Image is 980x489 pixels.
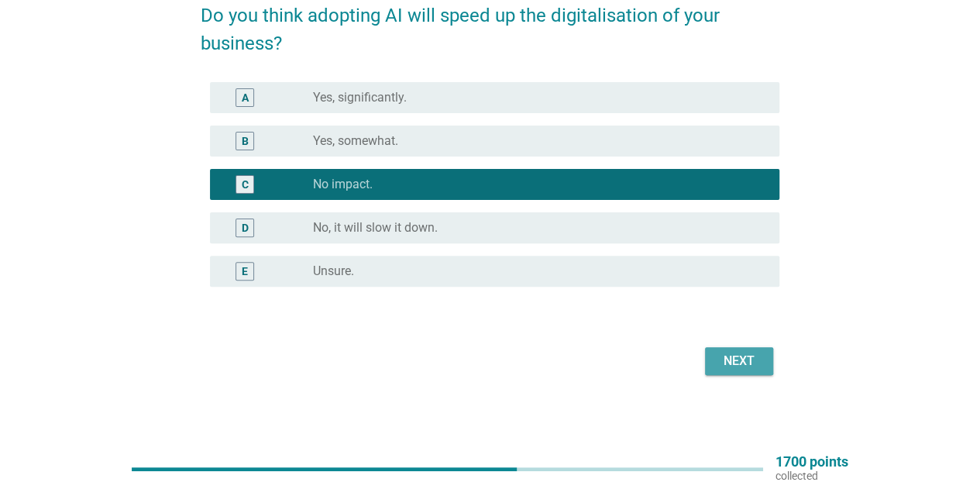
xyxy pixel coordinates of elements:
button: Next [705,347,773,375]
label: Yes, significantly. [313,90,407,105]
div: Next [717,352,761,370]
label: Yes, somewhat. [313,133,398,149]
div: C [242,177,249,193]
p: 1700 points [775,455,848,469]
p: collected [775,469,848,483]
label: Unsure. [313,263,354,279]
div: D [242,220,249,236]
div: A [242,90,249,106]
div: B [242,133,249,150]
div: E [242,263,248,280]
label: No, it will slow it down. [313,220,438,236]
label: No impact. [313,177,373,192]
